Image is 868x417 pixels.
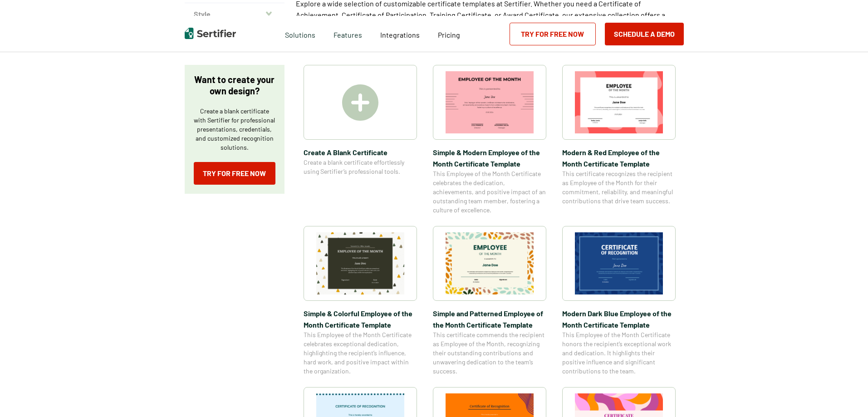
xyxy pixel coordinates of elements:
a: Integrations [380,28,420,39]
span: This Employee of the Month Certificate celebrates the dedication, achievements, and positive impa... [433,169,546,215]
span: Simple & Modern Employee of the Month Certificate Template [433,147,546,169]
span: Solutions [285,28,315,39]
img: Create A Blank Certificate [342,84,378,121]
a: Modern Dark Blue Employee of the Month Certificate TemplateModern Dark Blue Employee of the Month... [562,226,676,376]
span: Features [333,28,362,39]
p: Want to create your own design? [194,74,275,97]
img: Modern Dark Blue Employee of the Month Certificate Template [575,232,663,294]
a: Simple & Colorful Employee of the Month Certificate TemplateSimple & Colorful Employee of the Mon... [304,226,417,376]
span: Simple & Colorful Employee of the Month Certificate Template [304,308,417,330]
a: Simple & Modern Employee of the Month Certificate TemplateSimple & Modern Employee of the Month C... [433,65,546,215]
a: Try for Free Now [510,23,596,45]
span: This certificate commends the recipient as Employee of the Month, recognizing their outstanding c... [433,330,546,376]
img: Simple and Patterned Employee of the Month Certificate Template [446,232,534,294]
button: Style [185,3,284,25]
span: Create A Blank Certificate [304,147,417,158]
span: Simple and Patterned Employee of the Month Certificate Template [433,308,546,330]
span: Pricing [438,30,460,39]
span: This certificate recognizes the recipient as Employee of the Month for their commitment, reliabil... [562,169,676,206]
img: Simple & Colorful Employee of the Month Certificate Template [316,232,404,294]
iframe: Chat Widget [823,373,868,417]
span: This Employee of the Month Certificate honors the recipient’s exceptional work and dedication. It... [562,330,676,376]
span: Modern Dark Blue Employee of the Month Certificate Template [562,308,676,330]
a: Pricing [438,28,460,39]
span: Create a blank certificate effortlessly using Sertifier’s professional tools. [304,158,417,176]
span: Modern & Red Employee of the Month Certificate Template [562,147,676,169]
img: Simple & Modern Employee of the Month Certificate Template [446,71,534,133]
img: Sertifier | Digital Credentialing Platform [185,28,236,39]
a: Modern & Red Employee of the Month Certificate TemplateModern & Red Employee of the Month Certifi... [562,65,676,215]
span: This Employee of the Month Certificate celebrates exceptional dedication, highlighting the recipi... [304,330,417,376]
img: Modern & Red Employee of the Month Certificate Template [575,71,663,133]
a: Simple and Patterned Employee of the Month Certificate TemplateSimple and Patterned Employee of t... [433,226,546,376]
p: Create a blank certificate with Sertifier for professional presentations, credentials, and custom... [194,107,275,152]
span: Integrations [380,30,420,39]
a: Try for Free Now [194,162,275,185]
